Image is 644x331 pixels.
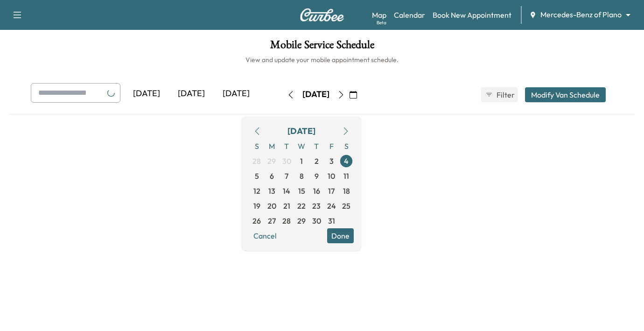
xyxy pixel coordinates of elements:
span: 31 [328,215,335,226]
span: 5 [255,170,259,182]
span: 1 [300,155,303,167]
span: 24 [327,200,336,211]
span: 18 [343,185,350,197]
a: Calendar [394,9,425,21]
span: 8 [300,170,304,182]
span: 16 [313,185,320,197]
span: T [279,139,294,154]
span: 23 [312,200,321,211]
div: Beta [377,19,386,26]
h1: Mobile Service Schedule [9,39,635,55]
span: M [264,139,279,154]
span: 26 [252,215,261,226]
span: 14 [283,185,290,197]
div: [DATE] [302,89,329,100]
span: T [309,139,324,154]
div: [DATE] [169,83,214,105]
span: 29 [297,215,306,226]
span: 10 [328,170,335,182]
button: Modify Van Schedule [525,87,606,102]
span: 21 [283,200,290,211]
span: 3 [329,155,334,167]
span: 20 [267,200,276,211]
div: [DATE] [214,83,259,105]
button: Filter [481,87,518,102]
span: 4 [344,155,349,167]
span: S [249,139,264,154]
span: S [339,139,354,154]
span: W [294,139,309,154]
div: [DATE] [287,125,315,138]
span: 6 [270,170,274,182]
img: Curbee Logo [300,8,344,21]
span: Filter [497,89,513,100]
span: 11 [343,170,349,182]
span: 2 [315,155,319,167]
span: 29 [267,155,276,167]
span: 28 [252,155,261,167]
span: 13 [268,185,275,197]
span: 30 [312,215,321,226]
a: Book New Appointment [433,9,511,21]
span: 9 [315,170,319,182]
button: Cancel [249,228,281,243]
span: 15 [298,185,305,197]
span: Mercedes-Benz of Plano [540,9,622,20]
span: 7 [285,170,288,182]
h6: View and update your mobile appointment schedule. [9,55,635,64]
div: [DATE] [124,83,169,105]
span: 28 [282,215,291,226]
span: F [324,139,339,154]
span: 17 [328,185,335,197]
span: 27 [268,215,276,226]
span: 25 [342,200,350,211]
span: 19 [253,200,260,211]
span: 22 [297,200,306,211]
button: Done [327,228,354,243]
a: MapBeta [372,9,386,21]
span: 12 [253,185,260,197]
span: 30 [282,155,291,167]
